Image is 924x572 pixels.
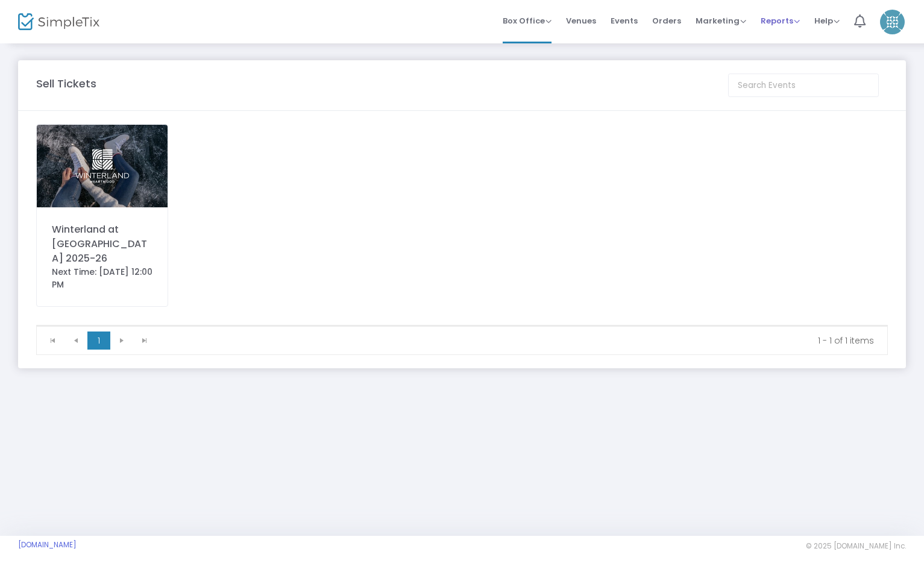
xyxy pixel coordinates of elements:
span: Page 1 [87,332,110,350]
span: Events [611,5,638,36]
span: Box Office [503,15,552,27]
a: [DOMAIN_NAME] [18,540,77,550]
span: Venues [566,5,596,36]
span: Reports [761,15,800,27]
div: Winterland at [GEOGRAPHIC_DATA] 2025-26 [52,222,152,266]
span: © 2025 [DOMAIN_NAME] Inc. [806,541,906,551]
span: Orders [652,5,681,36]
div: Data table [37,325,887,326]
span: Marketing [696,15,746,27]
input: Search Events [728,74,879,97]
kendo-pager-info: 1 - 1 of 1 items [165,335,874,347]
img: 638942555592225324Simpletix-750x472.jpg [37,125,168,207]
span: Help [814,15,840,27]
div: Next Time: [DATE] 12:00 PM [52,266,152,291]
m-panel-title: Sell Tickets [36,75,96,92]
